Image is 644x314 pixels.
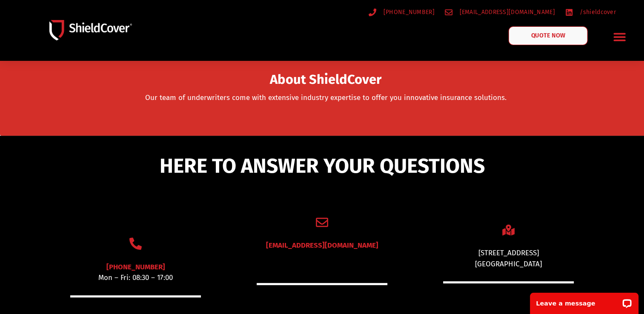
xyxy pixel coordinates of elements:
a: QUOTE NOW [508,26,587,45]
span: About ShieldCover [270,74,381,85]
span: /shieldcover [578,7,616,17]
h5: HERE TO ANSWER YOUR QUESTIONS [97,156,547,176]
a: [EMAIL_ADDRESS][DOMAIN_NAME] [266,241,378,250]
a: Our team of underwriters come with extensive industry expertise to offer you innovative insurance... [145,93,507,102]
div: Menu Toggle [610,27,630,47]
iframe: LiveChat chat widget [524,287,644,314]
a: [PHONE_NUMBER] [369,7,435,17]
span: [PHONE_NUMBER] [381,7,435,17]
span: [EMAIL_ADDRESS][DOMAIN_NAME] [457,7,555,17]
a: [PHONE_NUMBER] [106,263,165,271]
div: [STREET_ADDRESS] [GEOGRAPHIC_DATA] [443,248,574,269]
a: About ShieldCover [270,77,381,86]
img: Shield-Cover-Underwriting-Australia-logo-full [49,20,132,40]
span: QUOTE NOW [531,33,565,39]
a: /shieldcover [565,7,616,17]
a: [EMAIL_ADDRESS][DOMAIN_NAME] [445,7,555,17]
p: Mon – Fri: 08:30 – 17:00 [70,272,201,283]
